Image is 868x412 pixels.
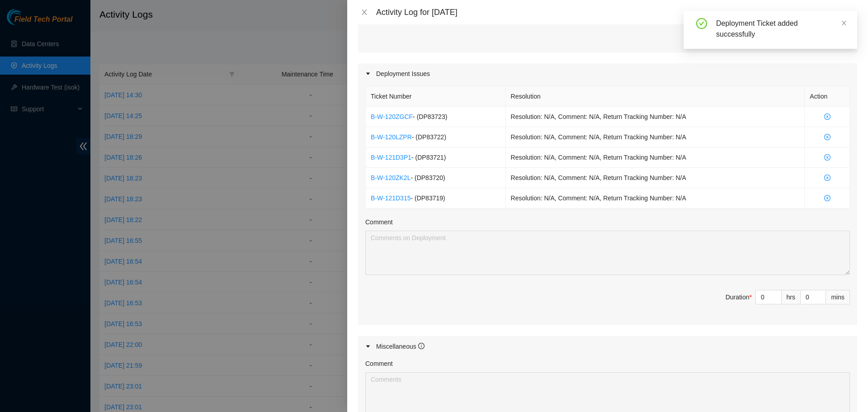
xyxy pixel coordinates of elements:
span: - ( DP83720 ) [410,174,445,181]
a: B-W-121D3P1 [371,154,411,161]
span: - ( DP83719 ) [410,194,445,202]
a: B-W-120ZK2L [371,174,410,181]
span: close [841,20,847,26]
div: Miscellaneous [376,341,425,351]
th: Action [805,86,850,107]
span: close-circle [810,154,844,161]
span: - ( DP83722 ) [412,133,446,141]
th: Ticket Number [366,86,506,107]
span: close [361,9,368,16]
td: Resolution: N/A, Comment: N/A, Return Tracking Number: N/A [506,127,805,147]
button: Close [358,8,371,17]
div: Duration [726,292,752,302]
div: Activity Log for [DATE] [376,7,857,17]
td: Resolution: N/A, Comment: N/A, Return Tracking Number: N/A [506,107,805,127]
span: info-circle [418,343,425,349]
th: Resolution [506,86,805,107]
span: caret-right [365,344,371,349]
label: Comment [365,359,393,369]
span: close-circle [810,175,844,181]
span: close-circle [810,134,844,140]
textarea: Comment [365,231,850,275]
a: B-W-120LZPR [371,133,412,141]
span: caret-right [365,71,371,76]
td: Resolution: N/A, Comment: N/A, Return Tracking Number: N/A [506,168,805,188]
span: - ( DP83723 ) [413,113,447,120]
label: Comment [365,217,393,227]
a: B-W-120ZGCF [371,113,413,120]
div: Miscellaneous info-circle [358,336,857,357]
div: mins [826,290,850,304]
span: check-circle [696,18,707,29]
td: Resolution: N/A, Comment: N/A, Return Tracking Number: N/A [506,188,805,208]
span: close-circle [810,114,844,120]
div: Deployment Issues [358,63,857,84]
a: B-W-121D315 [371,194,410,202]
div: Deployment Ticket added successfully [716,18,846,40]
td: Resolution: N/A, Comment: N/A, Return Tracking Number: N/A [506,147,805,168]
span: - ( DP83721 ) [411,154,446,161]
div: hrs [782,290,801,304]
span: close-circle [810,195,844,201]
